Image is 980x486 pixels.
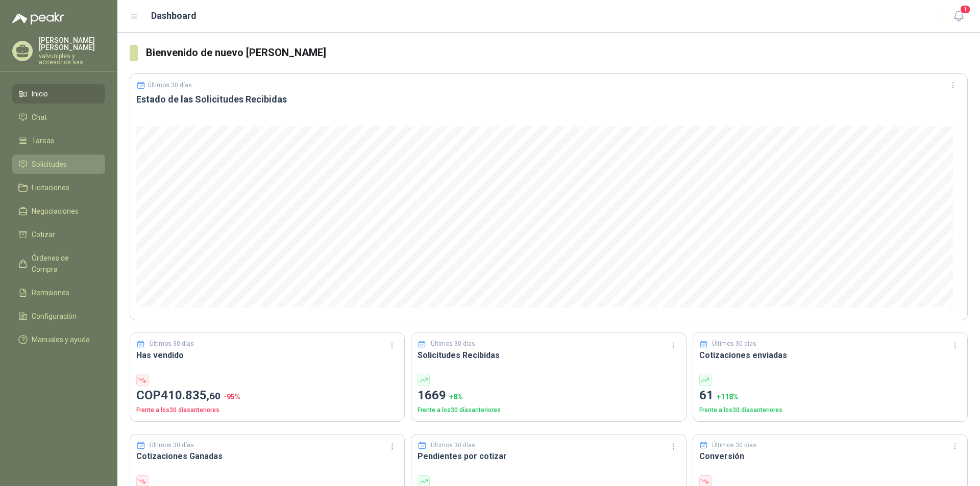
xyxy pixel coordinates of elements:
span: Chat [32,112,47,123]
h3: Conversión [699,450,961,463]
span: + 118 % [717,393,739,401]
p: [PERSON_NAME] [PERSON_NAME] [39,37,105,51]
a: Configuración [12,306,105,326]
p: Últimos 30 días [150,339,194,349]
a: Inicio [12,84,105,104]
span: Licitaciones [32,182,69,193]
button: 1 [949,7,968,25]
h1: Dashboard [151,9,197,23]
span: Manuales y ayuda [32,334,90,345]
p: Últimos 30 días [431,339,475,349]
h3: Cotizaciones Ganadas [136,450,398,463]
a: Negociaciones [12,201,105,221]
a: Tareas [12,131,105,150]
p: 61 [699,386,961,405]
a: Chat [12,108,105,127]
p: Frente a los 30 días anteriores [136,405,398,415]
p: Últimos 30 días [150,441,194,450]
span: Órdenes de Compra [32,252,95,275]
p: Últimos 30 días [148,82,192,89]
h3: Pendientes por cotizar [418,450,679,463]
span: ,60 [207,390,220,402]
p: valvuniples y accesorios sas [39,53,105,65]
span: -95 % [224,393,240,401]
span: Negociaciones [32,206,79,217]
span: 410.835 [161,388,220,402]
p: Últimos 30 días [712,441,756,450]
span: Remisiones [32,287,69,298]
span: 1 [960,5,971,14]
span: Inicio [32,88,48,99]
span: Configuración [32,311,77,322]
span: Tareas [32,135,54,146]
img: Logo peakr [12,12,64,24]
h3: Estado de las Solicitudes Recibidas [136,93,961,106]
p: Frente a los 30 días anteriores [699,405,961,415]
a: Licitaciones [12,178,105,197]
p: Últimos 30 días [712,339,756,349]
h3: Cotizaciones enviadas [699,349,961,362]
p: Últimos 30 días [431,441,475,450]
h3: Bienvenido de nuevo [PERSON_NAME] [146,45,968,61]
span: + 8 % [449,393,463,401]
span: Solicitudes [32,159,67,170]
a: Solicitudes [12,155,105,174]
h3: Solicitudes Recibidas [418,349,679,362]
a: Cotizar [12,225,105,244]
h3: Has vendido [136,349,398,362]
a: Remisiones [12,283,105,302]
p: 1669 [418,386,679,405]
span: Cotizar [32,229,55,240]
p: COP [136,386,398,405]
a: Órdenes de Compra [12,248,105,279]
p: Frente a los 30 días anteriores [418,405,679,415]
a: Manuales y ayuda [12,330,105,349]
